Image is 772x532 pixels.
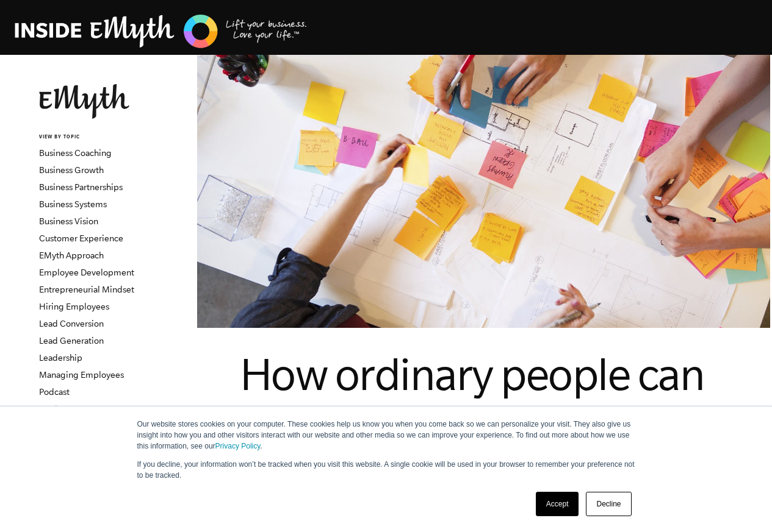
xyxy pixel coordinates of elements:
[536,492,579,516] a: Accept
[39,353,82,363] a: Leadership
[39,133,186,141] h6: VIEW BY TOPIC
[39,250,104,260] a: EMyth Approach
[240,349,705,506] span: How ordinary people can create extraordinary results
[137,459,635,481] p: If you decline, your information won’t be tracked when you visit this website. A single cookie wi...
[215,442,261,450] a: Privacy Policy
[39,182,123,192] a: Business Partnerships
[39,336,104,346] a: Lead Generation
[39,404,104,414] a: Product Strategy
[39,268,134,277] a: Employee Development
[39,387,70,397] a: Podcast
[39,84,129,119] img: EMyth
[39,302,109,311] a: Hiring Employees
[15,13,308,50] img: EMyth Business Coaching
[39,370,124,380] a: Managing Employees
[39,233,123,243] a: Customer Experience
[586,492,631,516] a: Decline
[39,199,107,209] a: Business Systems
[137,419,635,452] p: Our website stores cookies on your computer. These cookies help us know you when you come back so...
[39,319,104,328] a: Lead Conversion
[39,285,134,294] a: Entrepreneurial Mindset
[39,216,98,226] a: Business Vision
[39,148,112,158] a: Business Coaching
[39,165,104,175] a: Business Growth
